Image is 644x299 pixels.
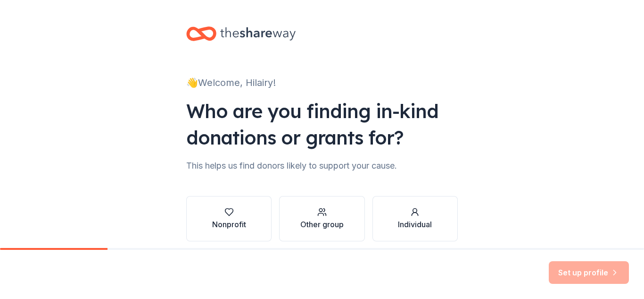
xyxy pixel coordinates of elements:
[212,219,246,230] div: Nonprofit
[279,196,364,241] button: Other group
[186,196,272,241] button: Nonprofit
[372,196,458,241] button: Individual
[186,98,458,151] div: Who are you finding in-kind donations or grants for?
[186,75,458,90] div: 👋 Welcome, Hilairy!
[398,219,432,230] div: Individual
[300,219,344,230] div: Other group
[186,158,458,173] div: This helps us find donors likely to support your cause.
